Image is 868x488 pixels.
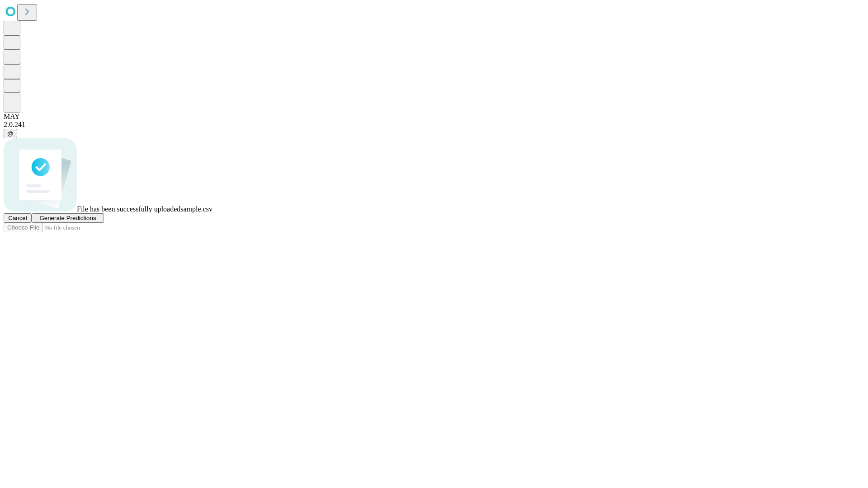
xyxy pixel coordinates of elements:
span: @ [7,130,14,137]
button: @ [4,129,17,138]
button: Cancel [4,213,32,223]
div: 2.0.241 [4,121,864,129]
div: MAY [4,113,864,121]
span: Cancel [8,215,27,221]
span: Generate Predictions [39,215,96,221]
button: Generate Predictions [32,213,104,223]
span: File has been successfully uploaded [77,205,180,213]
span: sample.csv [180,205,212,213]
